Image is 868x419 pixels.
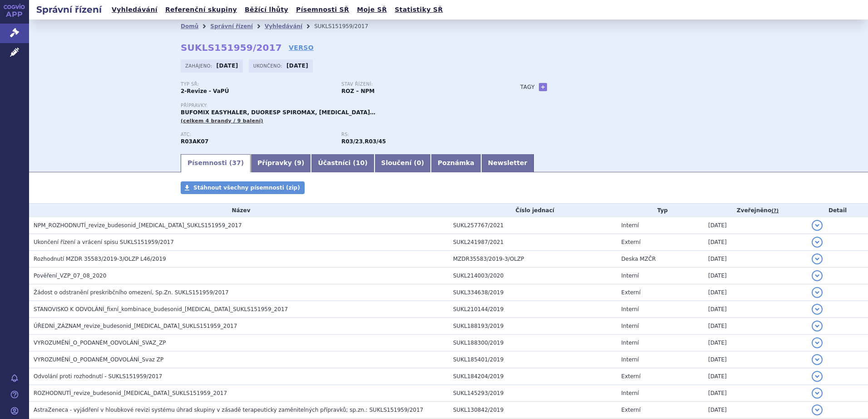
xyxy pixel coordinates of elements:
button: detail [812,371,823,382]
span: ÚŘEDNÍ_ZÁZNAM_revize_budesonid_formoterol_SUKLS151959_2017 [34,323,237,329]
span: Rozhodnutí MZDR 35583/2019-3/OLZP L46/2019 [34,256,166,262]
td: [DATE] [704,301,807,318]
a: Moje SŘ [354,4,390,16]
button: detail [812,253,823,264]
a: Poznámka [431,154,481,172]
span: Žádost o odstranění preskribčního omezení, Sp.Zn. SUKLS151959/2017 [34,289,229,296]
th: Název [29,204,449,217]
p: Stav řízení: [341,82,493,87]
a: Písemnosti (37) [181,154,251,172]
a: Správní řízení [210,23,253,29]
p: Přípravky: [181,103,502,108]
td: SUKL188300/2019 [449,335,617,351]
td: [DATE] [704,402,807,419]
a: Vyhledávání [109,4,160,16]
span: VYROZUMĚNÍ_O_PODANÉM_ODVOLÁNÍ_Svaz ZP [34,356,163,363]
td: SUKL210144/2019 [449,301,617,318]
span: 9 [297,159,301,166]
span: VYROZUMĚNÍ_O_PODANÉM_ODVOLÁNÍ_SVAZ_ZP [34,340,166,346]
button: detail [812,270,823,281]
span: Deska MZČR [621,256,656,262]
button: detail [812,321,823,331]
span: 0 [417,159,421,166]
span: Interní [621,273,639,279]
td: [DATE] [704,251,807,268]
td: MZDR35583/2019-3/OLZP [449,251,617,268]
a: Sloučení (0) [375,154,431,172]
span: Ukončení řízení a vrácení spisu SUKLS151959/2017 [34,239,174,245]
a: Písemnosti SŘ [293,4,352,16]
th: Typ [617,204,704,217]
strong: FORMOTEROL A BUDESONID [181,138,208,145]
td: [DATE] [704,217,807,234]
a: Běžící lhůty [242,4,291,16]
span: Pověření_VZP_07_08_2020 [34,273,106,279]
td: [DATE] [704,351,807,368]
span: Interní [621,390,639,396]
button: detail [812,287,823,298]
button: detail [812,404,823,415]
p: ATC: [181,132,332,137]
a: Vyhledávání [265,23,302,29]
abbr: (?) [771,208,779,214]
button: detail [812,354,823,365]
a: Referenční skupiny [163,4,240,16]
button: detail [812,337,823,348]
span: Externí [621,373,641,380]
td: SUKL214003/2020 [449,268,617,284]
td: SUKL184204/2019 [449,368,617,385]
td: SUKL185401/2019 [449,351,617,368]
span: AstraZeneca - vyjádření v hloubkové revizi systému úhrad skupiny v zásadě terapeuticky zaměniteln... [34,407,423,413]
th: Detail [807,204,868,217]
span: Interní [621,222,639,229]
span: Interní [621,356,639,363]
p: RS: [341,132,493,137]
a: Účastníci (10) [311,154,374,172]
td: [DATE] [704,335,807,351]
td: [DATE] [704,318,807,335]
span: ROZHODNUTÍ_revize_budesonid_formoterol_SUKLS151959_2017 [34,390,227,396]
a: Statistiky SŘ [392,4,445,16]
td: SUKL188193/2019 [449,318,617,335]
span: 10 [356,159,365,166]
a: + [539,83,547,91]
span: Interní [621,323,639,329]
td: SUKL130842/2019 [449,402,617,419]
strong: SUKLS151959/2017 [181,42,282,53]
td: [DATE] [704,234,807,251]
a: Přípravky (9) [251,154,311,172]
span: Interní [621,306,639,312]
span: Externí [621,289,641,296]
span: BUFOMIX EASYHALER, DUORESP SPIROMAX, [MEDICAL_DATA]… [181,109,375,116]
a: Stáhnout všechny písemnosti (zip) [181,181,305,194]
a: Newsletter [481,154,534,172]
h3: Tagy [520,82,535,93]
td: SUKL334638/2019 [449,284,617,301]
strong: fixní kombinace léčivých látek budesonid/formoterol prášek k inhalaci [365,138,386,145]
span: STANOVISKO K ODVOLÁNÍ_fixní_kombinace_budesonid_formoterol_SUKLS151959_2017 [34,306,288,312]
a: Domů [181,23,198,29]
td: [DATE] [704,268,807,284]
button: detail [812,220,823,231]
span: Externí [621,239,641,245]
li: SUKLS151959/2017 [314,19,380,33]
button: detail [812,237,823,248]
a: VERSO [289,43,314,52]
h2: Správní řízení [29,3,109,16]
th: Číslo jednací [449,204,617,217]
strong: [DATE] [217,63,238,69]
span: Stáhnout všechny písemnosti (zip) [193,185,300,191]
strong: fixní kombinace léčivých látek budesonid/formoterol v lékové formě prášku k inhalaci a budesonid/... [341,138,363,145]
p: Typ SŘ: [181,82,332,87]
strong: 2-Revize - VaPÚ [181,88,229,94]
span: Ukončeno: [253,62,284,69]
span: Zahájeno: [185,62,214,69]
span: Odvolání proti rozhodnutí - SUKLS151959/2017 [34,373,162,380]
span: Externí [621,407,641,413]
button: detail [812,388,823,399]
td: SUKL145293/2019 [449,385,617,402]
td: [DATE] [704,368,807,385]
td: SUKL241987/2021 [449,234,617,251]
strong: [DATE] [286,63,308,69]
strong: ROZ – NPM [341,88,375,94]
